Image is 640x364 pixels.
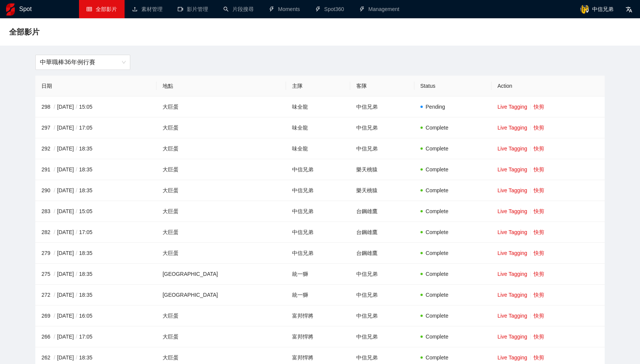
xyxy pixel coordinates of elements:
span: / [52,146,57,152]
img: avatar [580,5,589,14]
a: 快剪 [534,208,544,214]
span: Complete [426,208,449,214]
th: 主隊 [286,76,350,97]
td: 292 [DATE] 18:35 [35,138,156,159]
td: 中信兄弟 [350,305,414,326]
span: / [74,187,79,193]
span: / [74,208,79,214]
a: 快剪 [534,250,544,256]
td: 中信兄弟 [350,117,414,138]
span: Complete [426,271,449,277]
span: 中華職棒36年例行賽 [40,55,126,70]
td: 大巨蛋 [156,97,286,117]
span: Complete [426,187,449,193]
td: 大巨蛋 [156,243,286,264]
a: Live Tagging [498,125,527,131]
td: 大巨蛋 [156,159,286,180]
a: 快剪 [534,334,544,340]
a: 快剪 [534,104,544,110]
td: 中信兄弟 [350,285,414,305]
td: 樂天桃猿 [350,180,414,201]
span: / [52,334,57,340]
a: search片段搜尋 [223,6,254,12]
a: 快剪 [534,355,544,361]
span: 全部影片 [9,26,40,38]
a: 快剪 [534,166,544,173]
span: / [52,271,57,277]
span: Complete [426,229,449,235]
span: / [74,334,79,340]
td: 298 [DATE] 15:05 [35,97,156,117]
td: 統一獅 [286,264,350,285]
a: Live Tagging [498,334,527,340]
a: Live Tagging [498,292,527,298]
td: 大巨蛋 [156,305,286,326]
span: Complete [426,355,449,361]
td: 290 [DATE] 18:35 [35,180,156,201]
td: 中信兄弟 [286,243,350,264]
span: / [52,355,57,361]
td: 269 [DATE] 16:05 [35,305,156,326]
td: 大巨蛋 [156,180,286,201]
a: Live Tagging [498,104,527,110]
th: Status [414,76,491,97]
a: video-camera影片管理 [178,6,208,12]
th: 地點 [156,76,286,97]
td: 291 [DATE] 18:35 [35,159,156,180]
th: 日期 [35,76,156,97]
span: / [52,125,57,131]
a: Live Tagging [498,166,527,173]
td: 中信兄弟 [350,326,414,347]
span: / [74,125,79,131]
td: 台鋼雄鷹 [350,201,414,222]
a: 快剪 [534,313,544,319]
span: / [74,250,79,256]
td: 中信兄弟 [350,264,414,285]
td: 282 [DATE] 17:05 [35,222,156,243]
span: / [74,104,79,110]
td: 大巨蛋 [156,138,286,159]
td: 富邦悍將 [286,326,350,347]
td: 272 [DATE] 18:35 [35,285,156,305]
td: 中信兄弟 [350,97,414,117]
td: 大巨蛋 [156,117,286,138]
th: 客隊 [350,76,414,97]
img: logo [6,3,15,16]
a: 快剪 [534,229,544,235]
td: 台鋼雄鷹 [350,222,414,243]
td: 中信兄弟 [286,222,350,243]
span: / [52,104,57,110]
a: thunderboltSpot360 [315,6,344,12]
a: thunderboltMoments [269,6,300,12]
span: Complete [426,250,449,256]
a: 快剪 [534,271,544,277]
td: 大巨蛋 [156,222,286,243]
span: / [74,292,79,298]
span: / [74,355,79,361]
a: Live Tagging [498,250,527,256]
span: 全部影片 [96,6,117,12]
a: Live Tagging [498,187,527,193]
a: Live Tagging [498,355,527,361]
span: / [52,187,57,193]
td: 中信兄弟 [286,201,350,222]
th: Action [491,76,605,97]
td: 味全龍 [286,97,350,117]
td: 味全龍 [286,138,350,159]
td: 大巨蛋 [156,201,286,222]
span: / [52,292,57,298]
td: 275 [DATE] 18:35 [35,264,156,285]
td: 中信兄弟 [286,159,350,180]
span: / [74,271,79,277]
span: Complete [426,313,449,319]
a: 快剪 [534,187,544,193]
td: 大巨蛋 [156,326,286,347]
td: 富邦悍將 [286,305,350,326]
td: 台鋼雄鷹 [350,243,414,264]
span: / [74,313,79,319]
td: [GEOGRAPHIC_DATA] [156,264,286,285]
span: Complete [426,334,449,340]
a: Live Tagging [498,208,527,214]
span: Complete [426,166,449,173]
a: Live Tagging [498,313,527,319]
